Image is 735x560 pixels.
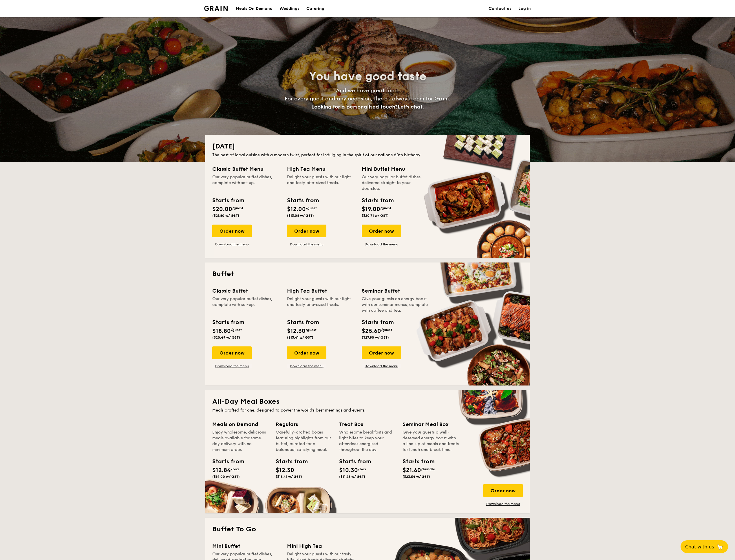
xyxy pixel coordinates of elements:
h2: All-Day Meal Boxes [212,397,523,406]
span: $19.00 [362,206,380,213]
div: Starts from [287,318,319,327]
div: Starts from [403,457,429,466]
div: Mini High Tea [287,542,355,550]
span: /guest [231,328,242,332]
div: Mini Buffet [212,542,280,550]
span: /guest [381,328,392,332]
span: $12.30 [276,467,294,474]
div: Give your guests an energy boost with our seminar menus, complete with coffee and tea. [362,296,429,313]
div: Treat Box [339,420,396,428]
div: Order now [212,225,252,237]
span: You have good taste [309,69,426,83]
div: The best of local cuisine with a modern twist, perfect for indulging in the spirit of our nation’... [212,152,523,158]
span: Looking for a personalised touch? [311,104,398,110]
a: Download the menu [362,242,401,247]
span: ($23.54 w/ GST) [403,475,430,479]
img: Grain [204,6,228,11]
span: $25.60 [362,328,381,335]
div: Our very popular buffet dishes, complete with set-up. [212,296,280,313]
div: Starts from [362,318,393,327]
div: Regulars [276,420,332,428]
div: Starts from [212,196,244,205]
span: /guest [306,206,317,210]
div: Wholesome breakfasts and light bites to keep your attendees energised throughout the day. [339,429,396,453]
a: Logotype [204,6,228,11]
div: Our very popular buffet dishes, complete with set-up. [212,174,280,192]
span: ($13.41 w/ GST) [287,335,313,339]
span: /bundle [421,467,435,471]
span: ($27.90 w/ GST) [362,335,389,339]
div: Order now [287,346,326,359]
div: Carefully-crafted boxes featuring highlights from our buffet, curated for a balanced, satisfying ... [276,429,332,453]
a: Download the menu [362,364,401,368]
div: Our very popular buffet dishes, delivered straight to your doorstep. [362,174,429,192]
span: 🦙 [716,544,723,550]
span: $21.60 [403,467,421,474]
span: $20.00 [212,206,232,213]
div: Delight your guests with our light and tasty bite-sized treats. [287,174,355,192]
div: Order now [212,346,252,359]
div: Delight your guests with our light and tasty bite-sized treats. [287,296,355,313]
a: Download the menu [212,364,252,368]
span: ($14.00 w/ GST) [212,475,240,479]
a: Download the menu [212,242,252,247]
h2: Buffet [212,269,523,279]
div: Order now [483,484,523,497]
span: $10.30 [339,467,358,474]
div: Starts from [339,457,365,466]
span: $18.80 [212,328,231,335]
span: $12.84 [212,467,231,474]
div: High Tea Menu [287,165,355,173]
div: Starts from [362,196,393,205]
button: Chat with us🦙 [681,540,728,553]
div: High Tea Buffet [287,287,355,295]
div: Order now [362,346,401,359]
div: Order now [287,225,326,237]
span: /guest [232,206,243,210]
span: ($11.23 w/ GST) [339,475,365,479]
span: /box [231,467,239,471]
span: ($21.80 w/ GST) [212,214,239,218]
div: Seminar Buffet [362,287,429,295]
span: ($20.49 w/ GST) [212,335,240,339]
div: Meals crafted for one, designed to power the world's best meetings and events. [212,407,523,413]
span: ($20.71 w/ GST) [362,214,389,218]
div: Enjoy wholesome, delicious meals available for same-day delivery with no minimum order. [212,429,269,453]
a: Download the menu [287,242,326,247]
span: /box [358,467,366,471]
div: Order now [362,225,401,237]
span: $12.30 [287,328,306,335]
div: Starts from [212,457,238,466]
a: Download the menu [287,364,326,368]
h2: Buffet To Go [212,525,523,534]
span: ($13.41 w/ GST) [276,475,302,479]
span: And we have great food. For every guest and any occasion, there’s always room for Grain. [285,87,450,110]
div: Mini Buffet Menu [362,165,429,173]
span: /guest [380,206,391,210]
div: Give your guests a well-deserved energy boost with a line-up of meals and treats for lunch and br... [403,429,459,453]
span: Chat with us [685,544,714,550]
span: $12.00 [287,206,306,213]
a: Download the menu [483,502,523,506]
div: Classic Buffet [212,287,280,295]
span: Let's chat. [398,104,424,110]
div: Seminar Meal Box [403,420,459,428]
div: Meals on Demand [212,420,269,428]
div: Classic Buffet Menu [212,165,280,173]
div: Starts from [287,196,319,205]
div: Starts from [276,457,302,466]
div: Starts from [212,318,244,327]
span: ($13.08 w/ GST) [287,214,314,218]
h2: [DATE] [212,142,523,151]
span: /guest [306,328,317,332]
